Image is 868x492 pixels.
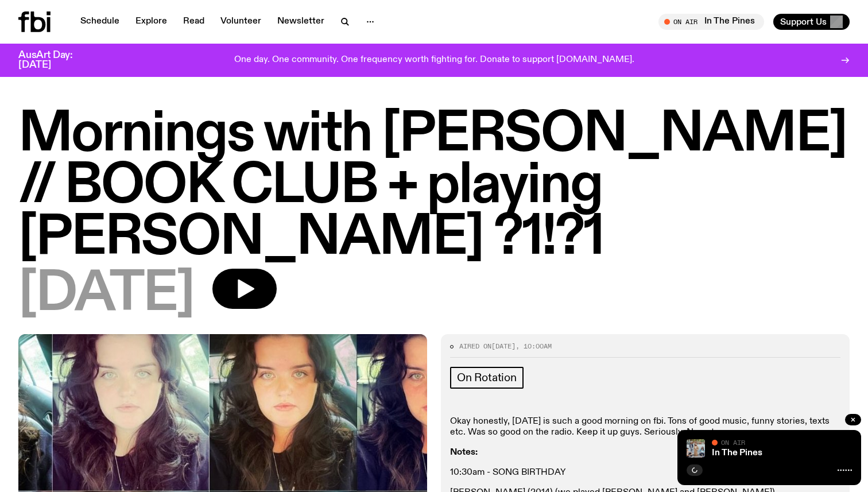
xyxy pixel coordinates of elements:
span: Aired on [459,342,491,351]
h1: Mornings with [PERSON_NAME] // BOOK CLUB + playing [PERSON_NAME] ?1!?1 [18,109,850,264]
strong: Notes: [450,448,478,457]
span: [DATE] [18,269,194,320]
span: , 10:00am [516,342,552,351]
button: Support Us [773,14,850,30]
a: Schedule [73,14,126,30]
p: Okay honestly, [DATE] is such a good morning on fbi. Tons of good music, funny stories, texts etc... [450,416,840,438]
span: On Rotation [457,371,517,384]
p: One day. One community. One frequency worth fighting for. Donate to support [DOMAIN_NAME]. [234,55,634,65]
a: In The Pines [712,448,762,458]
a: Volunteer [214,14,268,30]
button: On AirIn The Pines [658,14,764,30]
h3: AusArt Day: [DATE] [18,51,92,70]
p: 10:30am - SONG BIRTHDAY [450,467,840,478]
span: [DATE] [491,342,516,351]
a: Newsletter [270,14,331,30]
span: On Air [721,439,745,446]
a: Read [176,14,211,30]
a: On Rotation [450,367,524,389]
span: Support Us [780,17,827,27]
a: Explore [129,14,174,30]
